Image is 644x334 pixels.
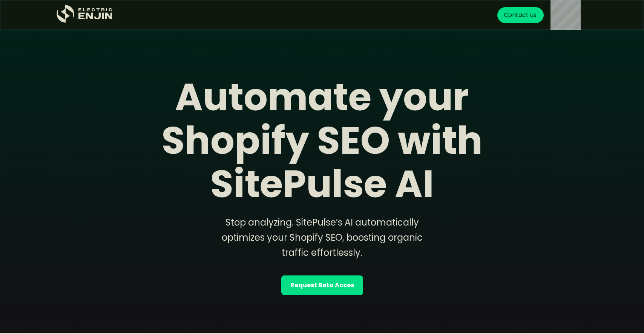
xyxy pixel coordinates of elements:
strong: Automate your Shopify SEO with SitePulse AI [162,71,483,210]
a: Request Beta Acces [281,275,363,295]
a: home [57,5,113,26]
strong: Request Beta Acces [290,281,354,290]
div: Contact us [504,11,537,20]
div: Stop analyzing. SitePulse’s AI automatically optimizes your Shopify SEO, boosting organic traffic... [209,215,435,260]
a: Contact us [497,7,544,23]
